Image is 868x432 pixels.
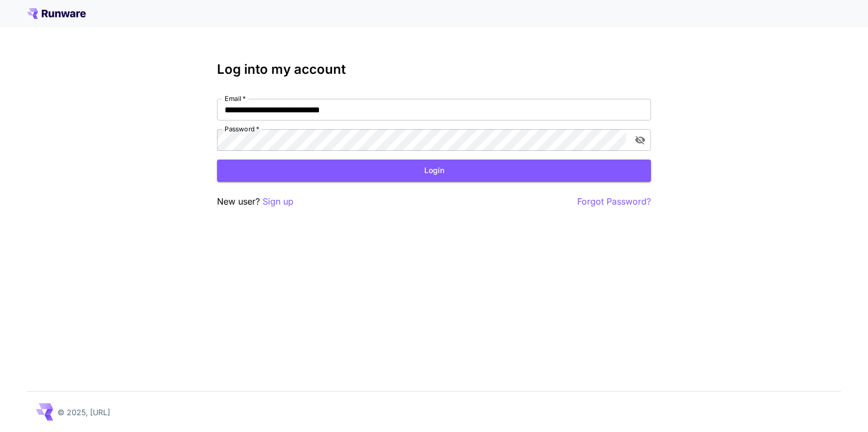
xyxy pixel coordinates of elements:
button: Forgot Password? [577,195,651,208]
label: Password [225,124,259,134]
label: Email [225,94,246,103]
p: © 2025, [URL] [58,406,110,418]
button: Login [217,160,651,182]
h3: Log into my account [217,62,651,77]
button: Sign up [263,195,293,208]
p: New user? [217,195,293,208]
button: toggle password visibility [630,130,650,150]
